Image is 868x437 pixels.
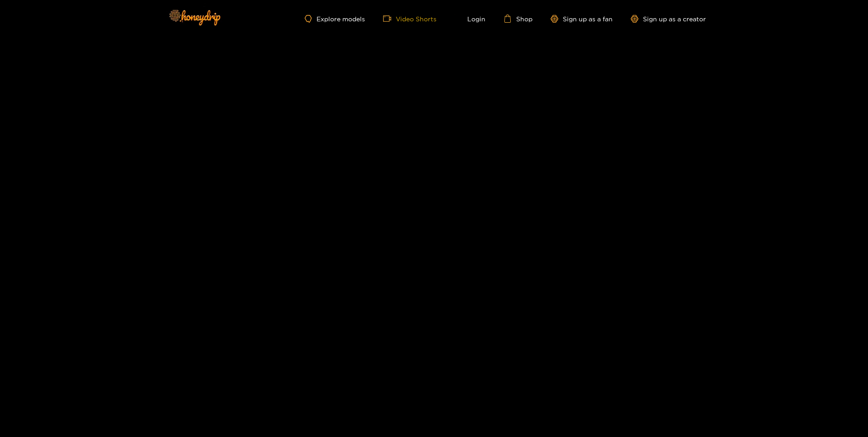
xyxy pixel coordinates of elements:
[551,15,613,23] a: Sign up as a fan
[455,15,485,23] a: Login
[504,15,532,23] a: Shop
[383,15,396,23] span: video-camera
[305,15,364,23] a: Explore models
[631,15,706,23] a: Sign up as a creator
[383,15,436,23] a: Video Shorts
